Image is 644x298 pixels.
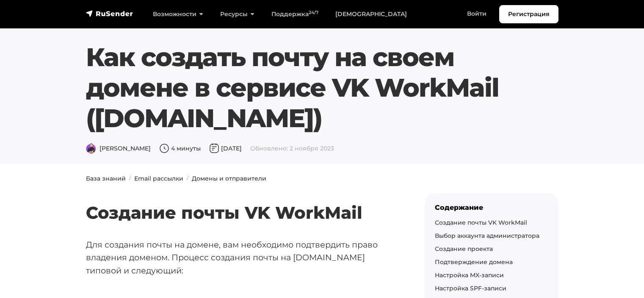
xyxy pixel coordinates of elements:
[86,178,398,223] h2: Создание почты VK WorkMail
[435,284,506,292] a: Настройка SPF-записи
[435,219,527,226] a: Создание почты VK WorkMail
[86,9,133,18] img: RuSender
[86,42,558,134] h1: Как создать почту на своем домене в сервисе VK WorkMail ([DOMAIN_NAME])
[159,145,201,152] span: 4 минуты
[435,232,539,240] a: Выбор аккаунта администратора
[212,6,263,23] a: Ресурсы
[327,6,415,23] a: [DEMOGRAPHIC_DATA]
[499,5,558,23] a: Регистрация
[309,10,318,15] sup: 24/7
[435,258,513,266] a: Подтверждение домена
[86,145,151,152] span: [PERSON_NAME]
[263,6,327,23] a: Поддержка24/7
[86,175,126,182] a: База знаний
[209,143,219,153] img: Дата публикации
[435,245,493,253] a: Создание проекта
[81,174,564,183] nav: breadcrumb
[250,145,334,152] span: Обновлено: 2 ноября 2023
[435,203,548,212] div: Содержание
[435,271,504,279] a: Настройка MX-записи
[192,175,266,182] a: Домены и отправители
[144,6,212,23] a: Возможности
[459,5,495,22] a: Войти
[134,175,183,182] a: Email рассылки
[209,145,242,152] span: [DATE]
[159,143,169,153] img: Время чтения
[86,238,398,277] p: Для создания почты на домене, вам необходимо подтвердить право владения доменом. Процесс создания...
